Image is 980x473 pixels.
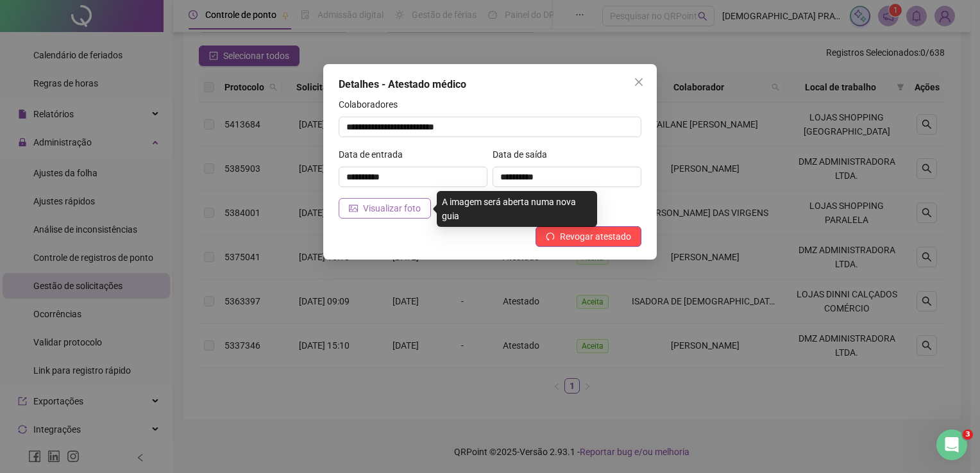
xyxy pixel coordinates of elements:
div: Detalhes - Atestado médico [339,77,641,92]
span: close [634,77,644,87]
span: Revogar atestado [560,229,631,244]
iframe: Intercom live chat [936,429,967,460]
span: picture [349,204,358,213]
span: 3 [963,429,973,440]
label: Data de saída [493,147,555,162]
label: Data de entrada [339,147,411,162]
button: Visualizar foto [339,198,431,219]
button: Close [629,72,649,92]
span: Visualizar foto [363,201,421,215]
div: A imagem será aberta numa nova guia [437,191,597,227]
span: undo [546,232,555,241]
button: Revogar atestado [536,226,641,247]
label: Colaboradores [339,97,406,112]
